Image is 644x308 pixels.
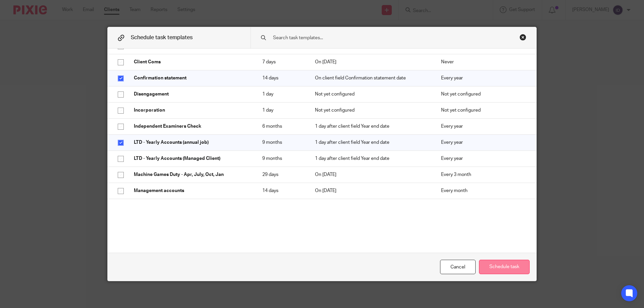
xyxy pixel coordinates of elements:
div: Cancel [440,260,476,274]
input: Search task templates... [272,34,493,42]
p: On [DATE] [315,171,427,178]
p: On [DATE] [315,59,427,65]
p: 1 day after client field Year end date [315,123,427,130]
p: On [DATE] [315,187,427,194]
p: Client Coms [134,59,249,65]
p: 14 days [262,187,302,194]
p: Management accounts [134,187,249,194]
p: Every 3 month [441,171,526,178]
p: 6 months [262,123,302,130]
p: Confirmation statement [134,75,249,81]
p: LTD - Yearly Accounts (annual job) [134,139,249,146]
p: Never [441,59,526,65]
p: 1 day [262,107,302,114]
p: Not yet configured [441,91,526,98]
p: 9 months [262,139,302,146]
span: Schedule task templates [131,35,193,40]
p: Every year [441,75,526,81]
p: 7 days [262,59,302,65]
p: Every year [441,123,526,130]
p: 9 months [262,155,302,162]
p: 1 day after client field Year end date [315,155,427,162]
p: Machine Games Duty - Apr, July, Oct, Jan [134,171,249,178]
p: Every year [441,155,526,162]
p: 14 days [262,75,302,81]
div: Close this dialog window [520,34,526,41]
p: Independent Examiners Check [134,123,249,130]
p: Not yet configured [315,107,427,114]
p: Not yet configured [315,91,427,98]
button: Schedule task [479,260,530,274]
p: Incorporation [134,107,249,114]
p: 1 day [262,91,302,98]
p: LTD - Yearly Accounts (Managed Client) [134,155,249,162]
p: Every year [441,139,526,146]
p: Every month [441,187,526,194]
p: 1 day after client field Year end date [315,139,427,146]
p: Not yet configured [441,107,526,114]
p: On client field Confirmation statement date [315,75,427,81]
p: Disengagement [134,91,249,98]
p: 29 days [262,171,302,178]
